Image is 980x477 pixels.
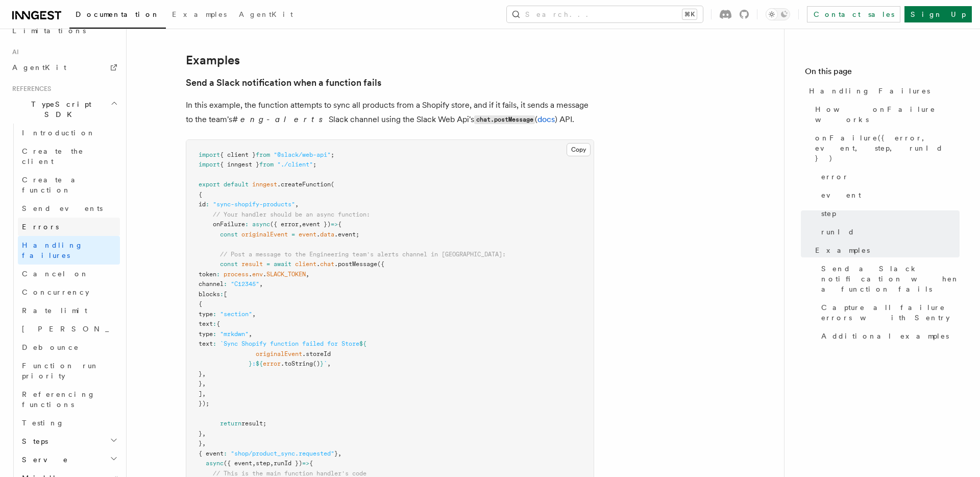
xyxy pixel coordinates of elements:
span: , [299,221,302,228]
a: step [817,204,960,223]
span: error [821,172,849,182]
span: default [224,181,249,188]
span: Examples [172,10,227,18]
span: Examples [815,245,870,255]
span: } [334,450,338,457]
span: .postMessage [334,260,377,268]
span: } [249,360,252,367]
span: } [199,370,202,377]
span: Documentation [76,10,160,18]
span: => [331,221,338,228]
a: Examples [186,53,240,67]
a: Rate limit [18,301,120,320]
span: { [199,191,202,198]
span: "@slack/web-api" [274,151,331,158]
span: // Post a message to the Engineering team's alerts channel in [GEOGRAPHIC_DATA]: [220,251,506,258]
span: ` [324,360,327,367]
span: // Your handler should be an async function: [213,211,370,218]
span: . [316,260,320,268]
a: Documentation [69,3,166,29]
a: runId [817,223,960,241]
span: Rate limit [22,306,87,315]
a: Concurrency [18,283,120,301]
a: Send events [18,199,120,218]
span: async [252,221,270,228]
a: Examples [811,241,960,259]
span: AgentKit [12,63,66,71]
span: How onFailure works [815,104,960,125]
span: } [320,360,324,367]
span: , [202,390,206,397]
span: , [259,280,263,288]
span: = [266,260,270,268]
span: AI [8,48,19,56]
span: ({ error [270,221,299,228]
span: ; [331,151,334,158]
a: Handling Failures [805,82,960,100]
span: "shop/product_sync.requested" [231,450,334,457]
button: Copy [567,143,591,156]
span: : [213,320,216,327]
a: Sign Up [904,6,972,22]
span: inngest [252,181,277,188]
span: . [263,271,266,278]
span: onFailure({ error, event, step, runId }) [815,133,960,163]
span: : [216,271,220,278]
span: : [213,340,216,347]
span: Create a function [22,176,83,194]
span: : [213,330,216,338]
span: await [274,260,291,268]
span: from [256,151,270,158]
span: () [313,360,320,367]
span: : [252,360,256,367]
button: Serve [18,450,120,469]
span: TypeScript SDK [8,99,110,120]
span: Create the client [22,147,84,165]
span: : [224,450,227,457]
button: Toggle dark mode [766,8,790,20]
span: step [256,460,270,467]
span: text [199,320,213,327]
span: id [199,201,206,208]
span: ({ event [224,460,252,467]
span: Additional examples [821,331,949,341]
a: Examples [166,3,233,28]
span: Serve [18,455,68,465]
a: Debounce [18,338,120,356]
span: ${ [359,340,366,347]
p: In this example, the function attempts to sync all products from a Shopify store, and if it fails... [186,98,594,127]
span: Handling failures [22,241,83,259]
span: Limitations [12,27,86,35]
span: Cancel on [22,270,89,278]
span: , [270,460,274,467]
a: Create a function [18,171,120,199]
span: "sync-shopify-products" [213,201,295,208]
span: env [252,271,263,278]
span: ] [199,390,202,397]
a: Referencing functions [18,385,120,414]
a: Limitations [8,21,120,40]
span: chat [320,260,334,268]
span: runId [821,227,855,237]
span: { [199,300,202,307]
a: Create the client [18,142,120,171]
span: onFailure [213,221,245,228]
span: `Sync Shopify function failed for Store [220,340,359,347]
span: , [338,450,341,457]
span: { [216,320,220,327]
a: AgentKit [233,3,299,28]
span: Concurrency [22,288,89,296]
span: }); [199,400,209,407]
span: Send events [22,204,103,212]
a: Testing [18,414,120,432]
span: // This is the main function handler's code [213,470,366,477]
span: const [220,231,238,238]
span: : [245,221,249,228]
span: : [224,280,227,288]
span: AgentKit [239,10,293,18]
span: event [299,231,316,238]
span: originalEvent [256,350,302,357]
button: Search...⌘K [507,6,703,22]
span: ({ [377,260,384,268]
a: AgentKit [8,58,120,77]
